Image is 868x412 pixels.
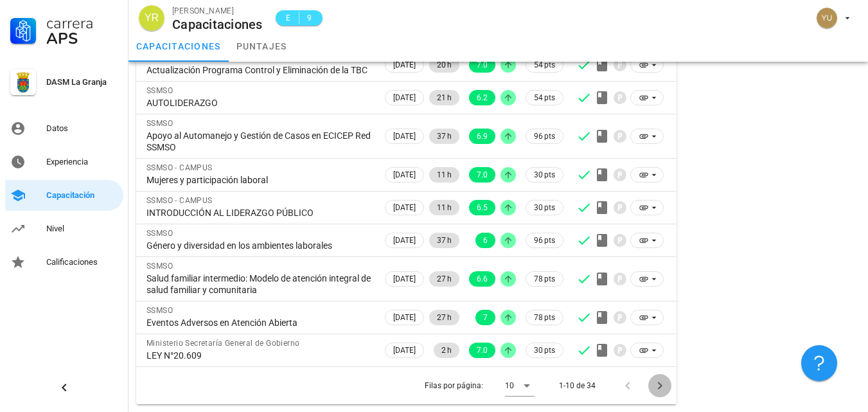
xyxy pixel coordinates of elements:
[534,311,555,324] span: 78 pts
[146,273,372,296] div: Salud familiar intermedio: Modelo de atención integral de salud familiar y comunitaria
[534,130,555,143] span: 96 pts
[437,167,452,183] span: 11 h
[128,31,229,62] a: capacitaciones
[46,77,118,87] div: DASM La Granja
[146,207,372,219] div: INTRODUCCIÓN AL LIDERAZGO PÚBLICO
[393,91,416,105] span: [DATE]
[534,168,555,181] span: 30 pts
[5,247,123,278] a: Calificaciones
[437,310,452,325] span: 27 h
[46,157,118,167] div: Experiencia
[437,57,452,73] span: 20 h
[437,90,452,105] span: 21 h
[146,119,173,128] span: SSMSO
[483,233,488,248] span: 6
[477,90,488,105] span: 6.2
[5,147,123,177] a: Experiencia
[534,273,555,285] span: 78 pts
[477,167,488,183] span: 7.0
[437,271,452,287] span: 27 h
[305,12,315,24] span: 9
[146,262,173,271] span: SSMSO
[283,12,294,24] span: E
[534,234,555,247] span: 96 pts
[146,86,173,95] span: SSMSO
[5,213,123,244] a: Nivel
[393,58,416,72] span: [DATE]
[505,380,514,391] div: 10
[483,310,488,325] span: 7
[477,200,488,215] span: 6.5
[393,310,416,325] span: [DATE]
[477,129,488,144] span: 6.9
[146,339,299,348] span: Ministerio Secretaría General de Gobierno
[437,233,452,248] span: 37 h
[46,31,118,46] div: APS
[146,130,372,153] div: Apoyo al Automanejo y Gestión de Casos en ECICEP Red SSMSO
[477,271,488,287] span: 6.6
[437,129,452,144] span: 37 h
[172,4,263,17] div: [PERSON_NAME]
[817,8,837,28] div: avatar
[393,201,416,215] span: [DATE]
[46,123,118,134] div: Datos
[393,168,416,182] span: [DATE]
[437,200,452,215] span: 11 h
[477,343,488,358] span: 7.0
[534,344,555,357] span: 30 pts
[139,5,164,31] div: avatar
[393,233,416,247] span: [DATE]
[441,343,452,358] span: 2 h
[534,91,555,104] span: 54 pts
[146,350,372,361] div: LEY N°20.609
[393,272,416,286] span: [DATE]
[559,380,596,391] div: 1-10 de 34
[146,240,372,251] div: Género y diversidad en los ambientes laborales
[46,190,118,201] div: Capacitación
[477,57,488,73] span: 7.0
[146,306,173,315] span: SSMSO
[5,113,123,144] a: Datos
[393,129,416,143] span: [DATE]
[146,196,213,205] span: SSMSO - CAMPUS
[229,31,295,62] a: puntajes
[46,15,118,31] div: Carrera
[393,343,416,357] span: [DATE]
[46,224,118,234] div: Nivel
[5,180,123,211] a: Capacitación
[425,367,535,404] div: Filas por página:
[146,97,372,109] div: AUTOLIDERAZGO
[146,229,173,238] span: SSMSO
[534,58,555,71] span: 54 pts
[146,64,372,76] div: Actualización Programa Control y Eliminación de la TBC
[534,201,555,214] span: 30 pts
[146,317,372,328] div: Eventos Adversos en Atención Abierta
[505,375,535,396] div: 10Filas por página:
[146,174,372,186] div: Mujeres y participación laboral
[146,163,213,172] span: SSMSO - CAMPUS
[648,374,671,397] button: Página siguiente
[46,257,118,267] div: Calificaciones
[145,5,159,31] span: YR
[172,17,263,31] div: Capacitaciones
